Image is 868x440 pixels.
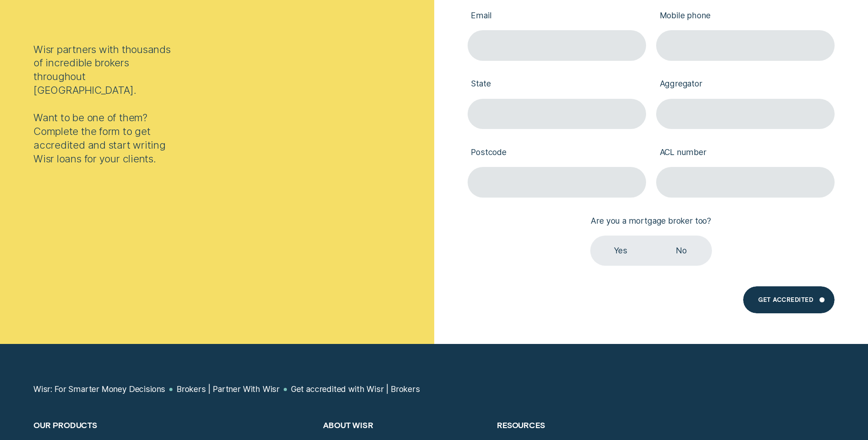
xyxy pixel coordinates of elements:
[33,384,165,394] a: Wisr: For Smarter Money Decisions
[588,208,715,236] label: Are you a mortgage broker too?
[656,2,835,30] label: Mobile phone
[33,43,175,166] div: Wisr partners with thousands of incredible brokers throughout [GEOGRAPHIC_DATA]. Want to be one o...
[468,2,646,30] label: Email
[743,286,835,314] button: Get Accredited
[291,384,420,394] a: Get accredited with Wisr | Brokers
[651,236,712,266] label: No
[656,71,835,99] label: Aggregator
[656,139,835,167] label: ACL number
[590,236,651,266] label: Yes
[177,384,280,394] a: Brokers | Partner With Wisr
[468,71,646,99] label: State
[468,139,646,167] label: Postcode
